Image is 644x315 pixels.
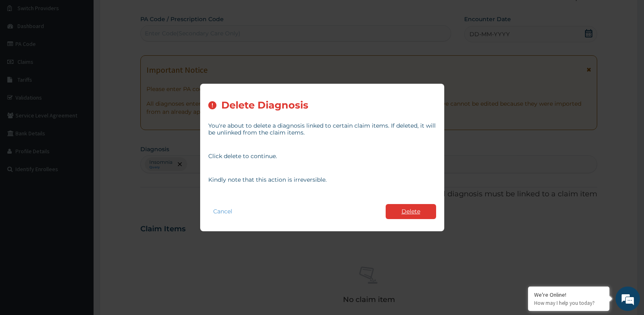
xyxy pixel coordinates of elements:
button: Delete [386,204,436,219]
span: We're online! [47,102,112,185]
div: Minimize live chat window [133,4,153,24]
p: Click delete to continue. [208,153,436,160]
div: We're Online! [534,291,603,298]
p: Kindly note that this action is irreversible. [208,176,436,183]
p: You're about to delete a diagnosis linked to certain claim items. If deleted, it will be unlinked... [208,122,436,136]
p: How may I help you today? [534,300,603,306]
textarea: Type your message and hit 'Enter' [4,222,155,250]
button: Cancel [208,206,237,217]
div: Chat with us now [42,46,137,56]
h2: Delete Diagnosis [221,100,308,111]
img: d_794563401_company_1708531726252_794563401 [15,41,33,61]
